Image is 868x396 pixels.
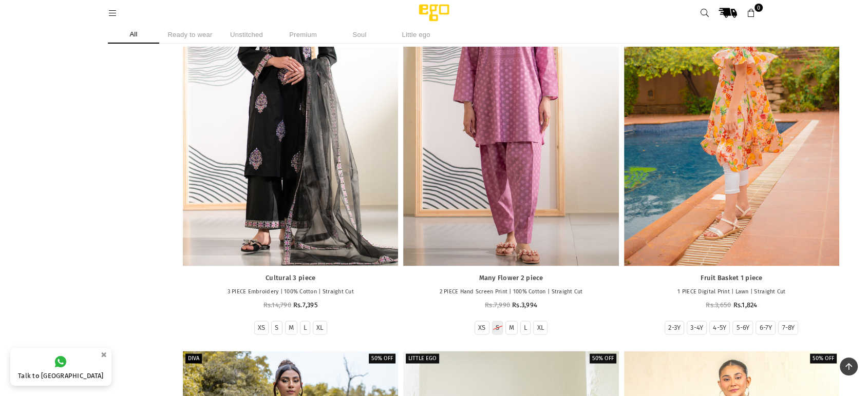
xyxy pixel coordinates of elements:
label: Diva [185,353,202,363]
a: Search [695,4,714,22]
li: Premium [277,26,329,44]
a: Menu [103,9,122,16]
label: 2-3Y [668,323,681,332]
button: × [98,346,110,363]
a: Many Flower 2 piece [408,273,613,282]
label: 4-5Y [713,323,726,332]
a: Fruit Basket 1 piece [629,273,834,282]
li: Unstitched [221,26,272,44]
span: Rs.3,650 [706,301,731,308]
p: 1 PIECE Digital Print | Lawn | Straight Cut [629,287,834,296]
label: XS [258,323,266,332]
p: 2 PIECE Hand Screen Print | 100% Cotton | Straight Cut [408,287,613,296]
span: Rs.7,990 [485,301,510,308]
label: M [509,323,514,332]
label: L [304,323,307,332]
label: 50% off [590,353,616,363]
label: S [275,323,278,332]
label: Little EGO [406,353,439,363]
li: Ready to wear [164,26,216,44]
label: XS [478,323,486,332]
span: Rs.3,994 [512,301,537,308]
label: 50% off [369,353,395,363]
li: All [108,26,159,44]
span: Rs.1,824 [733,301,757,308]
label: L [524,323,527,332]
a: Cultural 3 piece [188,273,393,282]
label: XL [316,323,324,332]
li: Little ego [390,26,442,44]
li: Soul [334,26,385,44]
label: 50% off [810,353,837,363]
img: Ego [390,3,478,23]
label: XL [537,323,544,332]
label: 5-6Y [736,323,749,332]
p: 3 PIECE Embroidery | 100% Cotton | Straight Cut [188,287,393,296]
label: 3-4Y [690,323,703,332]
label: M [289,323,294,332]
a: Talk to [GEOGRAPHIC_DATA] [10,348,111,386]
span: Rs.7,395 [293,301,318,308]
span: Rs.14,790 [263,301,291,308]
span: 0 [754,4,763,12]
label: 7-8Y [782,323,795,332]
a: 0 [742,4,760,22]
label: 6-7Y [759,323,772,332]
label: S [496,323,499,332]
